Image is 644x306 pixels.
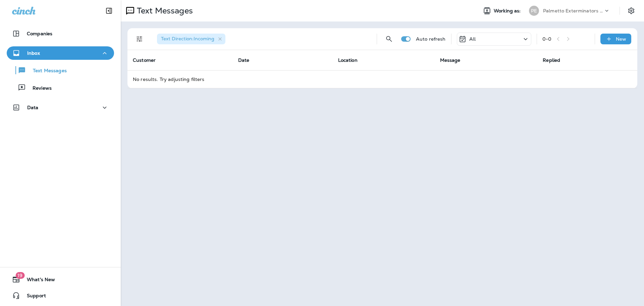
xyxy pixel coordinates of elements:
button: Inbox [7,46,114,60]
p: All [469,36,476,42]
p: Palmetto Exterminators LLC [543,8,603,13]
button: Support [7,289,114,302]
span: Text Direction : Incoming [161,36,214,42]
span: Date [238,57,250,63]
span: Support [20,293,46,301]
span: Replied [543,57,560,63]
span: 19 [15,272,24,279]
p: New [616,36,626,42]
button: Reviews [7,81,114,95]
button: Collapse Sidebar [100,4,118,17]
button: Text Messages [7,63,114,77]
button: Filters [133,32,146,46]
div: PE [529,6,539,16]
button: Companies [7,27,114,40]
div: Text Direction:Incoming [157,34,225,44]
span: Message [440,57,461,63]
button: Data [7,101,114,114]
span: Working as: [494,8,522,14]
p: Text Messages [26,68,67,74]
button: 19What's New [7,273,114,286]
p: Companies [27,31,52,36]
span: Location [338,57,358,63]
p: Reviews [26,85,52,92]
p: Data [27,105,39,110]
p: Text Messages [134,6,193,16]
p: Inbox [27,50,40,56]
span: Customer [133,57,156,63]
div: 0 - 0 [542,36,551,42]
p: Auto refresh [416,36,446,42]
td: No results. Try adjusting filters [127,70,637,88]
button: Settings [625,5,637,17]
span: What's New [20,277,55,285]
button: Search Messages [382,32,396,46]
